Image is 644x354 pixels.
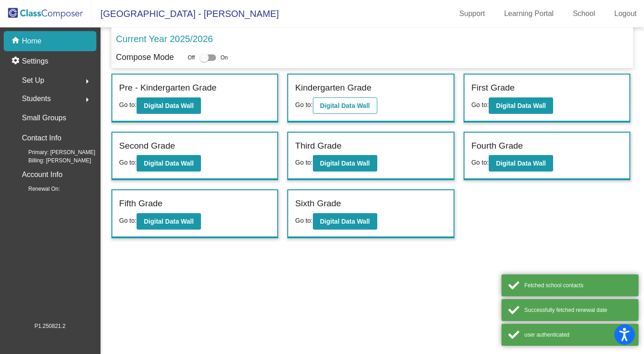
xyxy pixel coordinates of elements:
[524,306,632,314] div: Successfully fetched renewal date
[320,218,370,225] b: Digital Data Wall
[119,81,216,95] label: Pre - Kindergarten Grade
[524,331,632,339] div: user authenticated
[22,36,42,47] p: Home
[11,56,22,67] mat-icon: settings
[295,159,312,166] span: Go to:
[295,217,312,224] span: Go to:
[313,97,377,114] button: Digital Data Wall
[565,6,602,21] a: School
[22,92,51,105] span: Students
[144,218,194,225] b: Digital Data Wall
[119,197,163,210] label: Fifth Grade
[14,185,60,193] span: Renewal On:
[313,155,377,172] button: Digital Data Wall
[295,139,341,153] label: Third Grade
[22,168,63,181] p: Account Info
[313,213,377,230] button: Digital Data Wall
[137,213,201,230] button: Digital Data Wall
[119,101,137,108] span: Go to:
[137,155,201,172] button: Digital Data Wall
[144,160,194,167] b: Digital Data Wall
[91,6,279,21] span: [GEOGRAPHIC_DATA] - [PERSON_NAME]
[116,32,213,46] p: Current Year 2025/2026
[137,97,201,114] button: Digital Data Wall
[471,81,515,95] label: First Grade
[497,6,561,21] a: Learning Portal
[116,51,174,64] p: Compose Mode
[496,102,546,109] b: Digital Data Wall
[452,6,492,21] a: Support
[295,101,312,108] span: Go to:
[144,102,194,109] b: Digital Data Wall
[295,197,341,210] label: Sixth Grade
[188,54,195,62] span: Off
[524,281,632,290] div: Fetched school contacts
[11,36,22,47] mat-icon: home
[119,217,137,224] span: Go to:
[14,148,95,156] span: Primary: [PERSON_NAME]
[22,132,61,145] p: Contact Info
[22,112,66,124] p: Small Groups
[221,54,228,62] span: On
[22,56,48,67] p: Settings
[82,76,93,87] mat-icon: arrow_right
[471,159,489,166] span: Go to:
[82,94,93,105] mat-icon: arrow_right
[320,102,370,109] b: Digital Data Wall
[489,155,553,172] button: Digital Data Wall
[471,101,489,108] span: Go to:
[607,6,644,21] a: Logout
[22,74,44,87] span: Set Up
[471,139,523,153] label: Fourth Grade
[489,97,553,114] button: Digital Data Wall
[119,159,137,166] span: Go to:
[14,156,91,165] span: Billing: [PERSON_NAME]
[119,139,175,153] label: Second Grade
[320,160,370,167] b: Digital Data Wall
[496,160,546,167] b: Digital Data Wall
[295,81,371,95] label: Kindergarten Grade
